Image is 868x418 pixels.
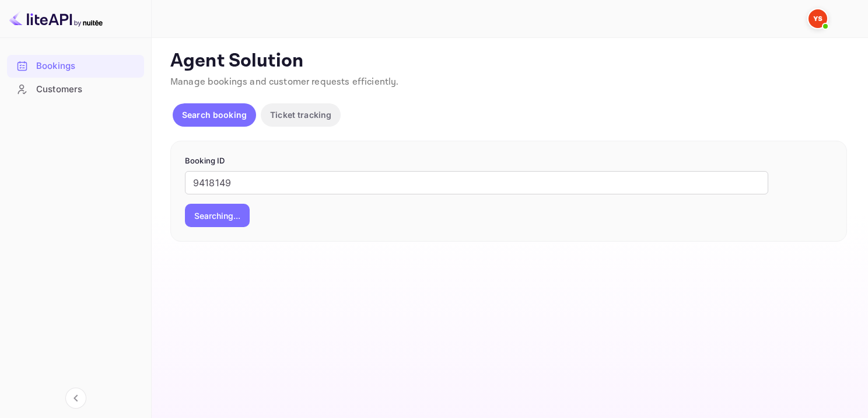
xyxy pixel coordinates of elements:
div: Customers [36,83,138,96]
a: Customers [7,78,144,100]
p: Ticket tracking [270,109,331,121]
img: Yandex Support [808,9,827,28]
p: Booking ID [185,155,832,167]
div: Customers [7,78,144,101]
a: Bookings [7,55,144,76]
button: Collapse navigation [65,388,86,409]
div: Bookings [36,60,138,73]
div: Bookings [7,55,144,78]
p: Agent Solution [170,50,847,73]
span: Manage bookings and customer requests efficiently. [170,76,399,88]
p: Search booking [182,109,247,121]
button: Searching... [185,204,250,227]
img: LiteAPI logo [9,9,103,28]
input: Enter Booking ID (e.g., 63782194) [185,171,768,194]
